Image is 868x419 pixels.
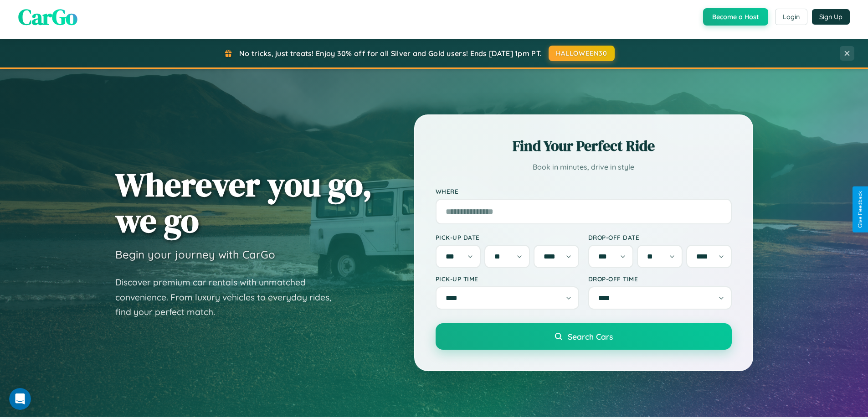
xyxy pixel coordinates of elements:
iframe: Intercom live chat [9,388,31,410]
button: Become a Host [703,8,768,26]
span: CarGo [18,2,77,32]
p: Book in minutes, drive in style [436,160,732,174]
div: Give Feedback [857,191,863,228]
button: Search Cars [436,323,732,350]
label: Pick-up Date [436,233,579,241]
span: Search Cars [568,331,613,341]
p: Discover premium car rentals with unmatched convenience. From luxury vehicles to everyday rides, ... [115,275,343,320]
label: Drop-off Date [588,233,732,241]
button: HALLOWEEN30 [549,46,615,61]
label: Drop-off Time [588,275,732,283]
button: Sign Up [812,9,850,25]
h2: Find Your Perfect Ride [436,136,732,156]
h3: Begin your journey with CarGo [115,248,275,261]
label: Pick-up Time [436,275,579,283]
h1: Wherever you go, we go [115,166,372,238]
label: Where [436,187,732,195]
span: No tricks, just treats! Enjoy 30% off for all Silver and Gold users! Ends [DATE] 1pm PT. [239,49,542,58]
button: Login [775,9,807,25]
